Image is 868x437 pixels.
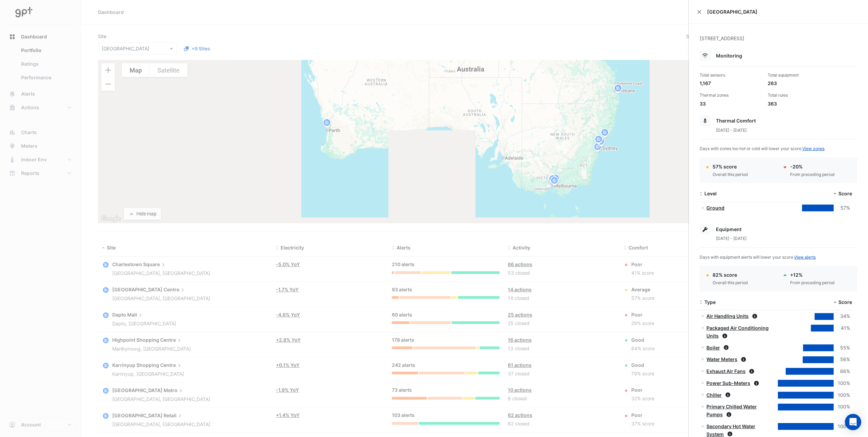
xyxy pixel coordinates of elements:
a: Power Sub-Meters [706,380,750,386]
span: Level [704,191,717,196]
div: -20% [790,163,835,170]
div: [STREET_ADDRESS] [700,35,857,50]
a: Primary Chilled Water Pumps [706,404,757,417]
div: Thermal zones [700,92,762,98]
span: Type [704,299,716,305]
div: 100% [834,403,850,411]
div: 33 [700,100,762,107]
div: Overall this period [713,280,748,286]
div: 363 [768,100,830,107]
span: Thermal Comfort [716,118,756,124]
span: Days with zones too hot or cold will lower your score. [700,146,824,151]
div: Total sensors [700,72,762,78]
span: [DATE] - [DATE] [716,128,747,133]
div: 86% [834,368,850,375]
div: 56% [834,356,850,363]
div: + 12% [790,271,835,278]
div: 82% score [713,271,748,278]
a: Water Meters [706,356,737,362]
div: 57% score [713,163,748,170]
div: Open Intercom Messenger [845,414,861,430]
span: Score [838,191,852,196]
a: Boiler [706,345,720,351]
a: Secondary Hot Water System [706,423,755,437]
span: [GEOGRAPHIC_DATA] [707,8,860,15]
span: Equipment [716,226,741,232]
a: Air Handling Units [706,313,749,319]
a: View alerts [794,255,816,260]
div: 41% [834,324,850,332]
div: 100% [834,391,850,399]
div: From preceding period [790,280,835,286]
div: 100% [834,423,850,431]
a: Ground [706,205,724,211]
span: Monitoring [716,53,742,59]
a: Chiller [706,392,722,398]
div: 34% [834,312,850,320]
div: Total rules [768,92,830,98]
span: [DATE] - [DATE] [716,236,747,241]
button: Close [697,10,702,14]
div: From preceding period [790,172,835,178]
a: View zones [802,146,824,151]
div: 263 [768,80,830,87]
div: Overall this period [713,172,748,178]
a: Exhaust Air Fans [706,368,746,374]
div: Total equipment [768,72,830,78]
span: Days with equipment alerts will lower your score. [700,255,816,260]
span: Score [838,299,852,305]
div: 55% [834,344,850,352]
div: 1,167 [700,80,762,87]
a: Packaged Air Conditioning Units [706,325,769,339]
div: 57% [834,204,850,212]
div: 100% [834,379,850,387]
